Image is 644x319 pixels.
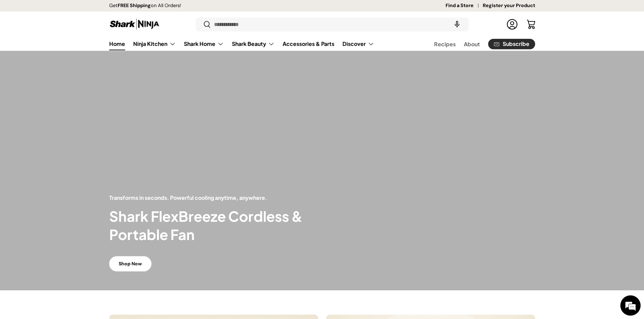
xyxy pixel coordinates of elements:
a: Find a Store [446,2,483,9]
p: Get on All Orders! [109,2,181,9]
nav: Secondary [418,37,535,51]
p: Transforms in seconds. Powerful cooling anytime, anywhere. [109,194,322,202]
a: Subscribe [488,39,535,49]
summary: Discover [338,37,378,51]
a: Accessories & Parts [283,37,334,50]
summary: Shark Beauty [228,37,279,51]
nav: Primary [109,37,374,51]
span: Subscribe [503,41,529,47]
speech-search-button: Search by voice [446,17,468,32]
strong: FREE Shipping [118,2,151,8]
img: Shark Ninja Philippines [109,18,160,31]
summary: Shark Home [180,37,228,51]
a: Shop Now [109,256,151,271]
h2: Shark FlexBreeze Cordless & Portable Fan [109,207,322,244]
a: Home [109,37,125,50]
a: Recipes [434,37,456,51]
a: About [464,37,480,51]
summary: Ninja Kitchen [129,37,180,51]
a: Register your Product [483,2,535,9]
